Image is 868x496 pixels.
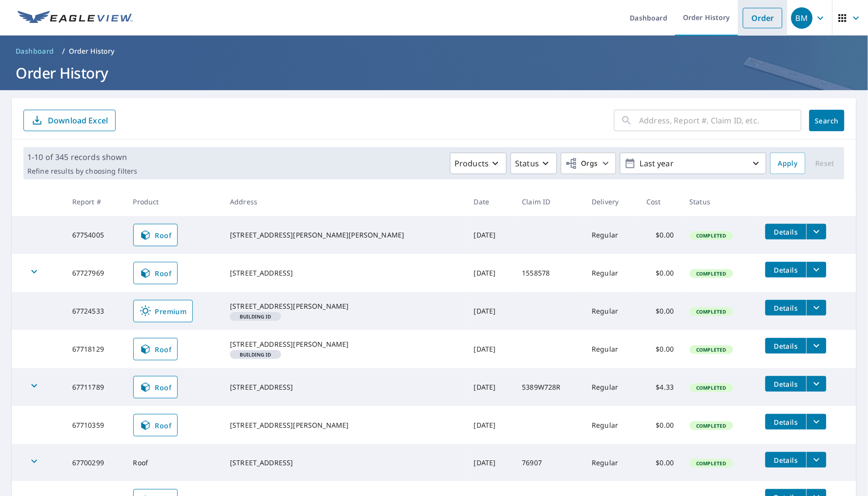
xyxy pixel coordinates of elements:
button: filesDropdownBtn-67724533 [806,300,827,316]
button: filesDropdownBtn-67710359 [806,414,827,430]
td: Regular [584,216,639,254]
button: filesDropdownBtn-67711789 [806,376,827,392]
td: Regular [584,368,639,406]
td: 67700299 [64,444,125,481]
td: 5389W728R [515,368,584,406]
span: Completed [691,384,732,391]
button: detailsBtn-67718129 [765,338,806,354]
td: 67711789 [64,368,125,406]
td: 76907 [515,444,584,481]
td: Regular [584,292,639,330]
span: Completed [691,346,732,353]
td: Roof [125,444,223,481]
button: Orgs [561,153,616,174]
span: Details [771,341,801,351]
p: 1-10 of 345 records shown [27,151,137,163]
span: Roof [140,229,172,241]
td: $0.00 [639,292,682,330]
th: Report # [64,187,125,216]
span: Details [771,227,801,237]
button: Search [809,110,845,131]
span: Completed [691,422,732,429]
button: filesDropdownBtn-67727969 [806,262,827,278]
p: Last year [636,155,750,172]
td: [DATE] [466,254,515,292]
span: Details [771,379,801,389]
th: Claim ID [515,187,584,216]
td: $0.00 [639,254,682,292]
a: Roof [133,414,178,436]
td: Regular [584,406,639,444]
td: 67754005 [64,216,125,254]
div: [STREET_ADDRESS][PERSON_NAME] [230,339,458,349]
span: Details [771,456,801,465]
div: [STREET_ADDRESS] [230,458,458,468]
span: Roof [140,343,172,355]
a: Order [743,8,783,28]
a: Roof [133,338,178,360]
span: Roof [140,419,172,431]
button: detailsBtn-67754005 [765,224,806,239]
span: Roof [140,267,172,279]
td: 67718129 [64,330,125,368]
div: [STREET_ADDRESS][PERSON_NAME] [230,301,458,311]
span: Orgs [565,158,598,170]
span: Completed [691,232,732,239]
button: detailsBtn-67711789 [765,376,806,392]
th: Date [466,187,515,216]
button: detailsBtn-67700299 [765,452,806,468]
a: Roof [133,376,178,398]
span: Dashboard [16,46,54,56]
button: Last year [620,153,766,174]
td: 1558578 [515,254,584,292]
input: Address, Report #, Claim ID, etc. [640,107,802,134]
span: Completed [691,270,732,277]
p: Refine results by choosing filters [27,167,137,176]
span: Details [771,417,801,427]
h1: Order History [12,63,856,83]
a: Premium [133,300,193,322]
th: Cost [639,187,682,216]
td: 67724533 [64,292,125,330]
span: Completed [691,308,732,315]
th: Address [222,187,466,216]
td: $0.00 [639,444,682,481]
td: Regular [584,254,639,292]
button: detailsBtn-67724533 [765,300,806,316]
p: Status [515,158,539,169]
button: filesDropdownBtn-67718129 [806,338,827,354]
span: Roof [140,381,172,393]
td: $0.00 [639,216,682,254]
td: [DATE] [466,444,515,481]
button: Status [511,153,557,174]
em: Building ID [240,314,271,319]
img: EV Logo [18,11,133,25]
th: Product [125,187,223,216]
div: [STREET_ADDRESS][PERSON_NAME][PERSON_NAME] [230,230,458,240]
td: Regular [584,330,639,368]
td: $0.00 [639,330,682,368]
div: [STREET_ADDRESS] [230,382,458,392]
button: filesDropdownBtn-67754005 [806,224,827,239]
div: [STREET_ADDRESS][PERSON_NAME] [230,420,458,430]
button: Apply [770,153,806,174]
span: Completed [691,460,732,467]
td: 67710359 [64,406,125,444]
td: Regular [584,444,639,481]
td: [DATE] [466,216,515,254]
div: BM [791,7,813,29]
td: [DATE] [466,330,515,368]
th: Delivery [584,187,639,216]
td: 67727969 [64,254,125,292]
td: $0.00 [639,406,682,444]
em: Building ID [240,352,271,357]
span: Search [817,116,837,125]
span: Premium [140,305,187,317]
td: [DATE] [466,292,515,330]
button: detailsBtn-67727969 [765,262,806,278]
span: Details [771,265,801,275]
a: Dashboard [12,43,58,59]
button: detailsBtn-67710359 [765,414,806,430]
a: Roof [133,262,178,284]
button: Download Excel [23,110,116,131]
